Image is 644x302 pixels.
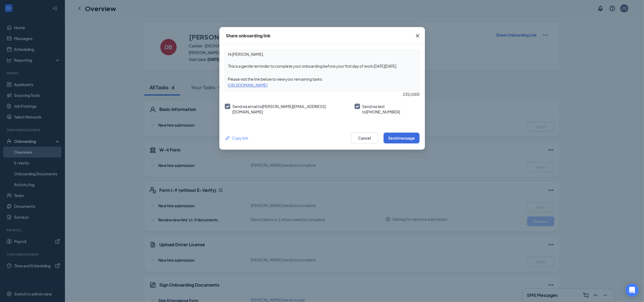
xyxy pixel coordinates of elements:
textarea: Hi [PERSON_NAME], This is a gentle reminder to complete your onboarding before your first day of ... [225,50,419,70]
svg: Checkmark [225,104,230,109]
button: Close [410,27,425,44]
div: Please visit the link below to view your remaining tasks: [225,76,419,82]
div: Open Intercom Messenger [626,284,639,297]
span: Send via email to [PERSON_NAME][EMAIL_ADDRESS][DOMAIN_NAME] [232,104,326,114]
span: Send via text to [PHONE_NUMBER] [362,104,400,114]
div: Copy link [225,135,248,141]
svg: Link [225,135,230,141]
svg: Cross [414,32,421,39]
button: Send message [384,133,420,143]
button: Cancel [351,133,378,143]
div: 235 / 1000 [225,91,420,97]
div: [URL][DOMAIN_NAME] [225,82,419,88]
button: Link Copy link [225,135,248,141]
svg: Checkmark [355,104,359,109]
div: Share onboarding link [226,33,270,39]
